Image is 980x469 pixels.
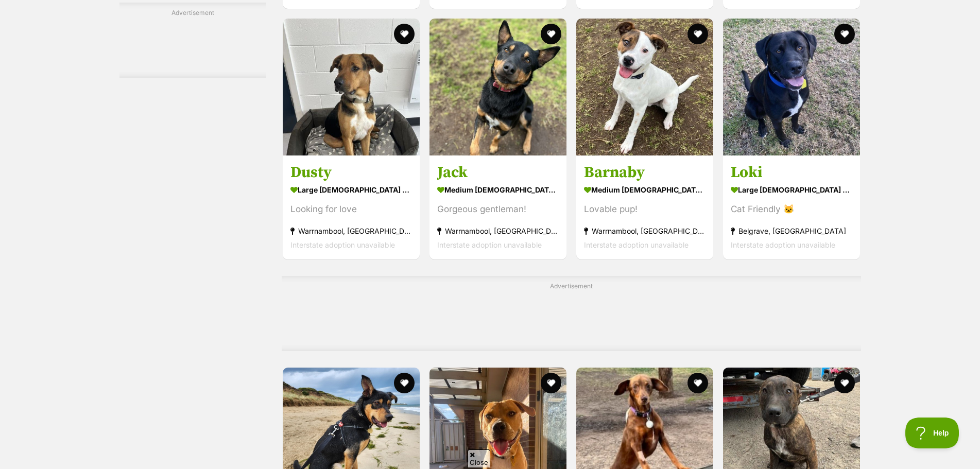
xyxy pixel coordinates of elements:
button: favourite [834,24,855,44]
img: Dusty - New Zealand Huntaway Dog [283,19,420,155]
button: favourite [687,373,708,393]
h3: Dusty [290,163,412,182]
div: Gorgeous gentleman! [437,202,559,216]
span: Close [468,449,490,467]
div: Cat Friendly 🐱 [731,202,852,216]
strong: Warrnambool, [GEOGRAPHIC_DATA] [437,224,559,238]
span: Interstate adoption unavailable [290,240,395,249]
img: Loki - Labrador Retriever x American Bulldog [723,19,860,155]
strong: large [DEMOGRAPHIC_DATA] Dog [290,182,412,197]
span: Interstate adoption unavailable [437,240,542,249]
h3: Barnaby [584,163,706,182]
a: Barnaby medium [DEMOGRAPHIC_DATA] Dog Lovable pup! Warrnambool, [GEOGRAPHIC_DATA] Interstate adop... [576,155,713,259]
strong: medium [DEMOGRAPHIC_DATA] Dog [584,182,706,197]
div: Looking for love [290,202,412,216]
img: Jack - Australian Kelpie Dog [429,19,566,155]
iframe: Help Scout Beacon - Open [905,418,959,448]
h3: Loki [731,163,852,182]
h3: Jack [437,163,559,182]
strong: medium [DEMOGRAPHIC_DATA] Dog [437,182,559,197]
span: Interstate adoption unavailable [731,240,835,249]
span: Interstate adoption unavailable [584,240,689,249]
a: Jack medium [DEMOGRAPHIC_DATA] Dog Gorgeous gentleman! Warrnambool, [GEOGRAPHIC_DATA] Interstate ... [429,155,566,259]
button: favourite [394,24,415,44]
div: Advertisement [119,3,266,78]
img: Barnaby - Staffordshire Bull Terrier Dog [576,19,713,155]
div: Lovable pup! [584,202,706,216]
a: Loki large [DEMOGRAPHIC_DATA] Dog Cat Friendly 🐱 Belgrave, [GEOGRAPHIC_DATA] Interstate adoption ... [723,155,860,259]
div: Advertisement [282,276,861,351]
strong: Warrnambool, [GEOGRAPHIC_DATA] [290,224,412,238]
button: favourite [541,24,561,44]
a: Dusty large [DEMOGRAPHIC_DATA] Dog Looking for love Warrnambool, [GEOGRAPHIC_DATA] Interstate ado... [283,155,420,259]
strong: large [DEMOGRAPHIC_DATA] Dog [731,182,852,197]
button: favourite [541,373,561,393]
strong: Belgrave, [GEOGRAPHIC_DATA] [731,224,852,238]
strong: Warrnambool, [GEOGRAPHIC_DATA] [584,224,706,238]
button: favourite [687,24,708,44]
button: favourite [394,373,415,393]
button: favourite [834,373,855,393]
